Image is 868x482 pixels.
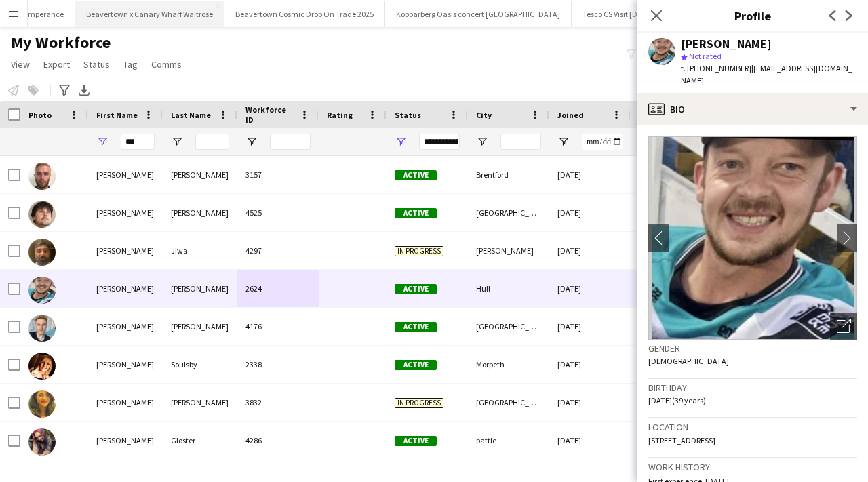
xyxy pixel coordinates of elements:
[237,346,319,383] div: 2338
[224,1,385,27] button: Beavertown Cosmic Drop On Trade 2025
[171,136,183,148] button: Open Filter Menu
[88,156,163,193] div: [PERSON_NAME]
[88,270,163,307] div: [PERSON_NAME]
[648,342,857,355] h3: Gender
[648,421,857,433] h3: Location
[637,93,868,125] div: Bio
[468,156,549,193] div: Brentford
[56,82,73,98] app-action-btn: Advanced filters
[123,58,138,71] span: Tag
[557,136,570,148] button: Open Filter Menu
[28,428,56,456] img: Samantha Gloster
[648,382,857,394] h3: Birthday
[572,1,665,27] button: Tesco CS Visit [DATE]
[163,156,237,193] div: [PERSON_NAME]
[582,134,623,150] input: Joined Filter Input
[395,360,437,370] span: Active
[28,110,52,120] span: Photo
[395,246,443,256] span: In progress
[549,156,631,193] div: [DATE]
[88,384,163,421] div: [PERSON_NAME]
[11,33,111,53] span: My Workforce
[5,56,35,73] a: View
[28,201,56,228] img: Sam Jacobsen
[549,194,631,231] div: [DATE]
[468,384,549,421] div: [GEOGRAPHIC_DATA]
[43,58,70,71] span: Export
[237,422,319,459] div: 4286
[648,395,706,405] span: [DATE] (39 years)
[237,156,319,193] div: 3157
[385,1,572,27] button: Kopparberg Oasis concert [GEOGRAPHIC_DATA]
[163,346,237,383] div: Soulsby
[11,58,30,71] span: View
[118,56,143,73] a: Tag
[549,232,631,269] div: [DATE]
[195,134,229,150] input: Last Name Filter Input
[395,284,437,294] span: Active
[500,134,541,150] input: City Filter Input
[88,308,163,345] div: [PERSON_NAME]
[549,270,631,307] div: [DATE]
[163,194,237,231] div: [PERSON_NAME]
[648,461,857,473] h3: Work history
[395,322,437,332] span: Active
[83,58,110,71] span: Status
[171,110,211,120] span: Last Name
[681,63,751,73] span: t. [PHONE_NUMBER]
[468,346,549,383] div: Morpeth
[395,436,437,446] span: Active
[28,277,56,304] img: Sam Lethem
[648,435,715,445] span: [STREET_ADDRESS]
[549,346,631,383] div: [DATE]
[476,110,492,120] span: City
[557,110,584,120] span: Joined
[163,232,237,269] div: Jiwa
[237,308,319,345] div: 4176
[327,110,353,120] span: Rating
[75,1,224,27] button: Beavertown x Canary Wharf Waitrose
[88,346,163,383] div: [PERSON_NAME]
[237,194,319,231] div: 4525
[681,63,852,85] span: | [EMAIL_ADDRESS][DOMAIN_NAME]
[468,422,549,459] div: battle
[121,134,155,150] input: First Name Filter Input
[163,384,237,421] div: [PERSON_NAME]
[96,110,138,120] span: First Name
[549,384,631,421] div: [DATE]
[637,7,868,24] h3: Profile
[78,56,115,73] a: Status
[88,232,163,269] div: [PERSON_NAME]
[28,163,56,190] img: Sam Bailey
[476,136,488,148] button: Open Filter Menu
[395,170,437,180] span: Active
[648,136,857,340] img: Crew avatar or photo
[88,422,163,459] div: [PERSON_NAME]
[468,194,549,231] div: [GEOGRAPHIC_DATA]
[648,356,729,366] span: [DEMOGRAPHIC_DATA]
[163,422,237,459] div: Gloster
[468,232,549,269] div: [PERSON_NAME]
[631,194,712,231] div: 171 days
[245,136,258,148] button: Open Filter Menu
[28,390,56,418] img: Samantha Dodds
[631,308,712,345] div: 1,069 days
[468,308,549,345] div: [GEOGRAPHIC_DATA]
[395,136,407,148] button: Open Filter Menu
[96,136,108,148] button: Open Filter Menu
[28,353,56,380] img: Sam Soulsby
[830,313,857,340] div: Open photos pop-in
[76,82,92,98] app-action-btn: Export XLSX
[88,194,163,231] div: [PERSON_NAME]
[468,270,549,307] div: Hull
[163,270,237,307] div: [PERSON_NAME]
[395,110,421,120] span: Status
[28,239,56,266] img: Sam Jiwa
[151,58,182,71] span: Comms
[28,315,56,342] img: Sam Osullivan
[631,270,712,307] div: 1 day
[38,56,75,73] a: Export
[237,270,319,307] div: 2624
[549,308,631,345] div: [DATE]
[681,38,772,50] div: [PERSON_NAME]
